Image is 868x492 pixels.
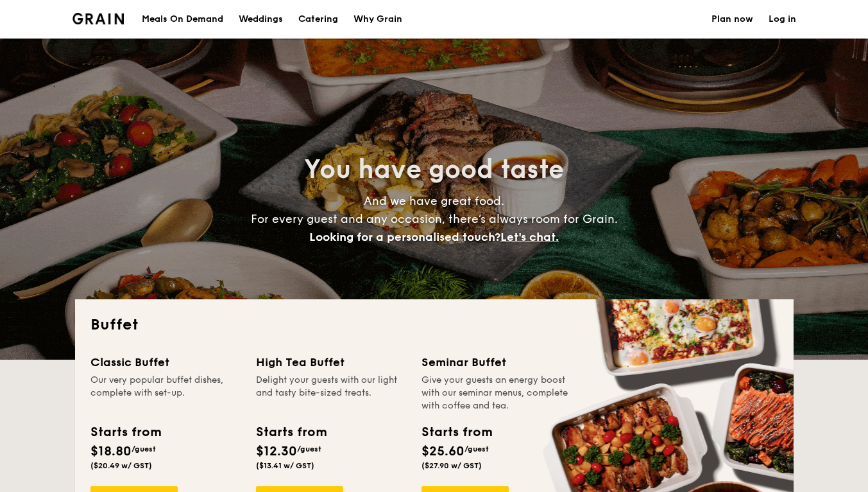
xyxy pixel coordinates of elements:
[256,353,406,371] div: High Tea Buffet
[256,374,406,412] div: Delight your guests with our light and tasty bite-sized treats.
[90,374,241,412] div: Our very popular buffet dishes, complete with set-up.
[256,444,297,459] span: $12.30
[421,423,491,442] div: Starts from
[72,13,124,24] img: Grain
[464,444,489,453] span: /guest
[297,444,321,453] span: /guest
[90,444,132,459] span: $18.80
[421,374,572,412] div: Give your guests an energy boost with our seminar menus, complete with coffee and tea.
[500,230,559,244] span: Let's chat.
[421,444,464,459] span: $25.60
[132,444,156,453] span: /guest
[72,13,124,24] a: Logotype
[256,461,314,470] span: ($13.41 w/ GST)
[304,154,564,185] span: You have good taste
[421,353,572,371] div: Seminar Buffet
[256,423,326,442] div: Starts from
[309,230,500,244] span: Looking for a personalised touch?
[251,194,618,244] span: And we have great food. For every guest and any occasion, there’s always room for Grain.
[90,353,241,371] div: Classic Buffet
[90,315,778,335] h2: Buffet
[421,461,482,470] span: ($27.90 w/ GST)
[90,461,152,470] span: ($20.49 w/ GST)
[90,423,160,442] div: Starts from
